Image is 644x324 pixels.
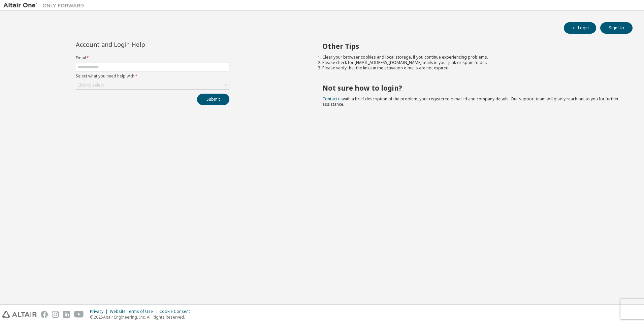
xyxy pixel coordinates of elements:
img: instagram.svg [52,311,59,318]
img: youtube.svg [74,311,84,318]
button: Login [564,22,596,34]
h2: Not sure how to login? [322,84,621,92]
div: Privacy [90,309,110,314]
div: Cookie Consent [159,309,194,314]
button: Sign Up [600,22,633,34]
li: Please verify that the links in the activation e-mails are not expired. [322,65,621,71]
p: © 2025 Altair Engineering, Inc. All Rights Reserved. [90,314,194,320]
li: Please check for [EMAIL_ADDRESS][DOMAIN_NAME] mails in your junk or spam folder. [322,60,621,65]
h2: Other Tips [322,42,621,51]
span: with a brief description of the problem, your registered e-mail id and company details. Our suppo... [322,96,619,107]
div: Account and Login Help [76,42,199,47]
li: Clear your browser cookies and local storage, if you continue experiencing problems. [322,55,621,60]
div: Website Terms of Use [110,309,159,314]
img: facebook.svg [41,311,48,318]
img: Altair One [3,2,88,9]
img: linkedin.svg [63,311,70,318]
div: Click to select [77,83,104,88]
label: Email [76,55,229,61]
label: Select what you need help with [76,73,229,79]
img: altair_logo.svg [2,311,37,318]
div: Click to select [76,81,229,89]
a: Contact us [322,96,343,102]
button: Submit [197,94,229,105]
